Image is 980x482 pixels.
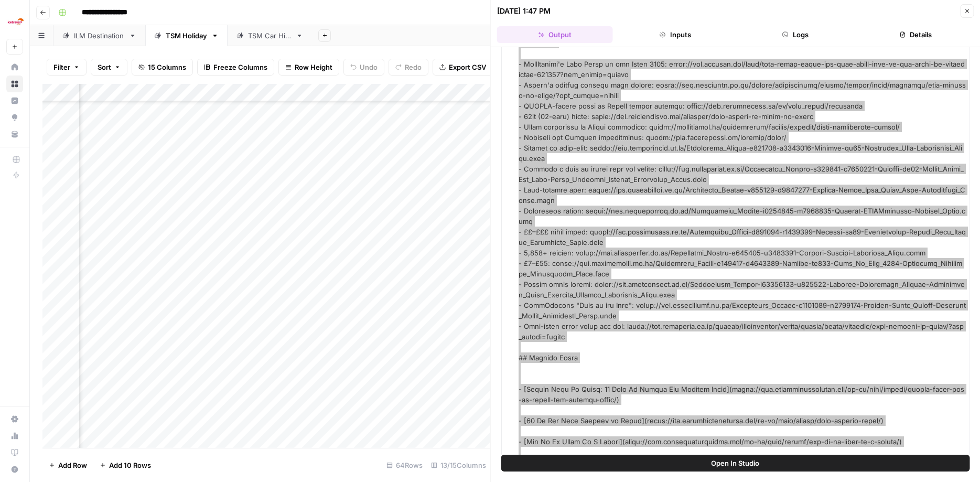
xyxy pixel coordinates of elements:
[42,457,93,474] button: Add Row
[278,59,339,76] button: Row Height
[711,458,759,468] span: Open In Studio
[145,25,228,46] a: TSM Holiday
[166,30,207,41] div: TSM Holiday
[360,62,378,72] span: Undo
[53,25,145,46] a: ILM Destination
[6,109,23,126] a: Opportunities
[427,457,490,474] div: 13/15 Columns
[47,59,87,76] button: Filter
[6,59,23,76] a: Home
[93,457,157,474] button: Add 10 Rows
[858,26,974,43] button: Details
[148,62,186,72] span: 15 Columns
[74,30,125,41] div: ILM Destination
[737,26,853,43] button: Logs
[389,59,428,76] button: Redo
[98,62,111,72] span: Sort
[6,12,25,31] img: Ice Travel Group Logo
[382,457,427,474] div: 64 Rows
[295,62,332,72] span: Row Height
[6,461,23,478] button: Help + Support
[433,59,493,76] button: Export CSV
[213,62,267,72] span: Freeze Columns
[228,25,312,46] a: TSM Car Hire
[343,59,384,76] button: Undo
[91,59,127,76] button: Sort
[6,427,23,444] a: Usage
[53,62,70,72] span: Filter
[497,6,551,16] div: [DATE] 1:47 PM
[248,30,292,41] div: TSM Car Hire
[6,76,23,92] a: Browse
[405,62,422,72] span: Redo
[6,444,23,461] a: Learning Hub
[6,126,23,143] a: Your Data
[617,26,733,43] button: Inputs
[6,92,23,109] a: Insights
[6,8,23,35] button: Workspace: Ice Travel Group
[109,460,151,470] span: Add 10 Rows
[58,460,87,470] span: Add Row
[197,59,274,76] button: Freeze Columns
[501,455,970,472] button: Open In Studio
[132,59,193,76] button: 15 Columns
[497,26,613,43] button: Output
[449,62,486,72] span: Export CSV
[6,411,23,427] a: Settings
